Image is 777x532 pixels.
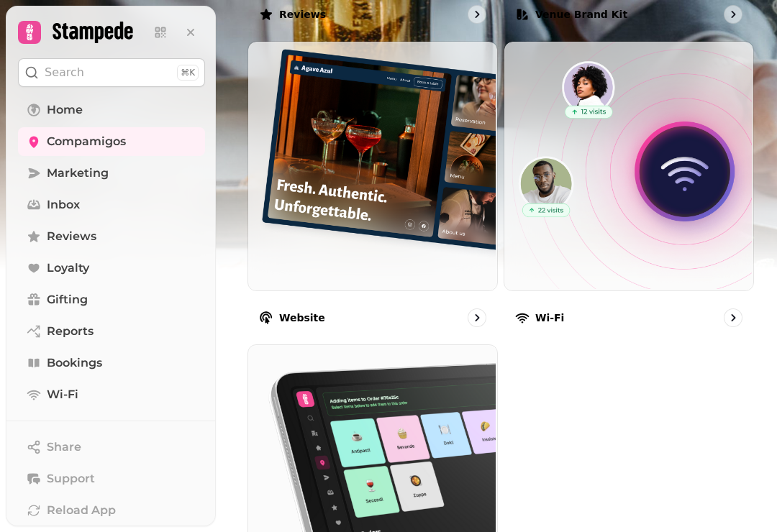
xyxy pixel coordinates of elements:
a: Wi-FiWi-Fi [504,41,754,339]
img: Website [247,40,496,289]
button: Reload App [18,496,205,525]
div: ⌘K [177,65,199,81]
p: Website [279,311,325,325]
button: Search⌘K [18,58,205,87]
a: Bookings [18,349,205,377]
svg: go to [470,311,484,325]
span: Bookings [47,354,102,372]
button: Support [18,464,205,493]
p: Search [45,64,84,81]
span: Reviews [47,228,96,245]
p: Reviews [279,7,326,22]
p: Wi-Fi [535,311,564,325]
span: Support [47,470,95,487]
span: Gifting [47,291,88,308]
span: Share [47,439,81,456]
span: Wi-Fi [47,386,78,403]
svg: go to [470,7,484,22]
span: Inbox [47,196,80,214]
span: Marketing [47,165,109,182]
a: Loyalty [18,254,205,283]
a: Marketing [18,159,205,188]
span: Compamigos [47,133,126,150]
span: Home [47,101,83,119]
a: WebsiteWebsite [247,41,498,339]
span: Reports [47,323,94,340]
a: Compamigos [18,127,205,156]
svg: go to [726,311,740,325]
a: Gifting [18,285,205,314]
a: Reports [18,317,205,346]
p: Venue brand kit [535,7,627,22]
img: Wi-Fi [503,40,752,289]
a: Home [18,96,205,124]
a: Wi-Fi [18,380,205,409]
svg: go to [726,7,740,22]
span: Loyalty [47,260,89,277]
a: Inbox [18,191,205,219]
button: Share [18,433,205,462]
span: Reload App [47,502,116,519]
a: Reviews [18,222,205,251]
